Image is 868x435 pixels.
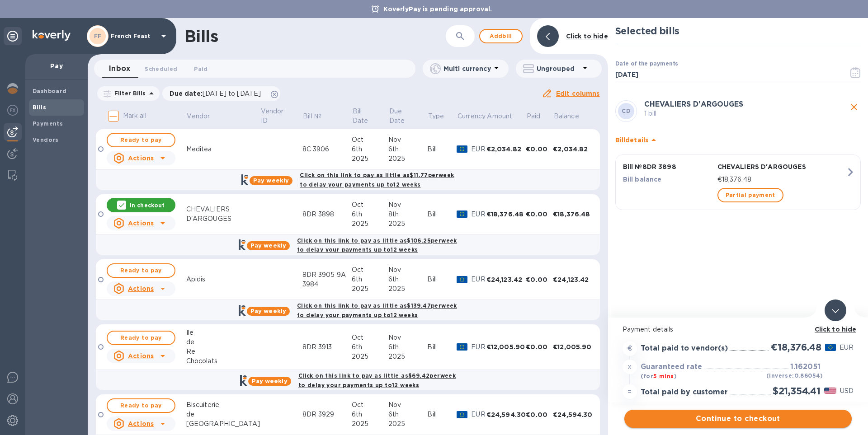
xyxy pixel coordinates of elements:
b: Click on this link to pay as little as $69.42 per week to delay your payments up to 12 weeks [298,372,456,388]
p: EUR [471,145,486,154]
p: EUR [471,410,486,419]
div: 8DR 3913 [302,342,352,352]
span: Ready to pay [115,332,167,343]
div: 2025 [352,284,388,294]
div: Re [186,347,260,356]
div: €12,005.90 [486,342,526,351]
b: Click on this link to pay as little as $106.25 per week to delay your payments up to 12 weeks [297,237,457,253]
div: €0.00 [526,342,553,351]
button: close [847,100,861,114]
div: [GEOGRAPHIC_DATA] [186,419,260,429]
span: [DATE] to [DATE] [203,90,261,97]
div: = [623,384,637,399]
p: Due date : [170,89,266,98]
u: Actions [128,220,154,227]
h2: €18,376.48 [771,341,821,353]
h3: 1.162051 [790,363,821,371]
span: Currency [458,112,486,121]
span: Ready to pay [115,400,167,411]
div: Due date:[DATE] to [DATE] [162,86,281,101]
div: Unpin categories [4,27,22,45]
p: USD [840,386,854,396]
div: 6th [388,145,427,154]
h2: $21,354.41 [773,385,821,397]
p: French Feast [111,33,156,39]
button: Ready to pay [107,263,175,278]
p: EUR [471,275,486,284]
p: Vendor ID [261,107,290,126]
p: Bill Date [353,107,376,126]
img: USD [824,388,836,394]
div: Biscuiterie [186,400,260,410]
strong: € [627,345,632,352]
div: 6th [352,342,388,352]
div: CHEVALIERS [186,205,260,214]
div: 2025 [352,419,388,429]
b: Pay weekly [253,177,289,184]
div: Nov [388,265,427,275]
b: Pay weekly [250,308,286,314]
img: Foreign exchange [7,105,18,116]
div: €18,376.48 [553,210,593,219]
span: Vendor ID [261,107,302,126]
div: Bill [427,410,457,419]
div: 6th [352,275,388,284]
div: Apidis [186,275,260,284]
span: Paid [527,112,552,121]
div: €12,005.90 [553,342,593,351]
b: Click on this link to pay as little as $11.77 per week to delay your payments up to 12 weeks [300,172,454,188]
div: Bill [427,275,457,284]
div: Bill [427,145,457,154]
div: 6th [388,342,427,352]
div: 6th [388,275,427,284]
label: Date of the payments [615,61,678,67]
button: Addbill [479,29,523,43]
div: Nov [388,400,427,410]
span: Inbox [109,62,130,75]
button: Partial payment [717,188,783,202]
b: (inverse: 0.86054 ) [766,372,823,379]
span: Balance [554,112,591,121]
div: Nov [388,200,427,210]
h1: Bills [184,27,218,46]
h3: Total paid to vendor(s) [641,344,728,353]
div: 8th [388,210,427,219]
div: €24,123.42 [486,275,526,284]
div: Billdetails [615,126,861,154]
p: Bill № [303,112,321,121]
div: 2025 [352,219,388,229]
div: Oct [352,333,388,342]
div: €0.00 [526,410,553,419]
p: Vendor [187,112,210,121]
b: CHEVALIERS D'ARGOUGES [644,100,743,108]
div: 2025 [388,419,427,429]
p: Bill № 8DR 3898 [623,162,714,171]
div: Oct [352,265,388,275]
button: Ready to pay [107,133,175,147]
div: 6th [352,210,388,219]
div: €0.00 [526,145,553,154]
b: Bills [33,104,46,111]
span: Bill № [303,112,333,121]
b: Dashboard [33,88,67,94]
div: 8C 3906 [302,145,352,154]
div: 2025 [388,352,427,361]
b: (for ) [641,373,677,379]
p: Amount [487,112,512,121]
div: 8DR 3898 [302,210,352,219]
div: €0.00 [526,210,553,219]
p: KoverlyPay is pending approval. [379,5,497,14]
span: Ready to pay [115,265,167,276]
span: Paid [194,64,208,74]
div: 8DR 3905 9A 3984 [302,270,352,289]
div: Meditea [186,145,260,154]
button: Ready to pay [107,398,175,413]
u: Actions [128,420,154,427]
span: Add bill [487,31,514,42]
div: 2025 [352,352,388,361]
p: 1 bill [644,109,847,118]
div: €24,123.42 [553,275,593,284]
div: de [186,410,260,419]
div: 8DR 3929 [302,410,352,419]
span: Vendor [187,112,222,121]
